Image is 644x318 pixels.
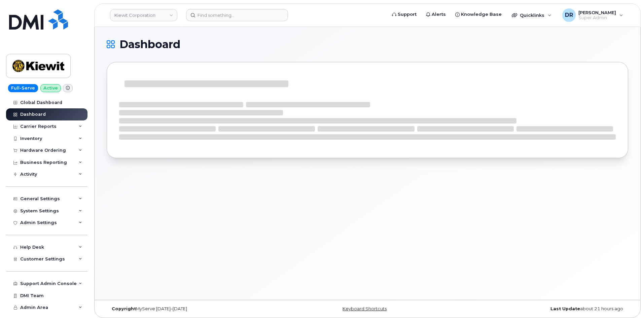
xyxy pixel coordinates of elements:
[550,306,580,311] strong: Last Update
[454,306,628,312] div: about 21 hours ago
[119,39,180,49] span: Dashboard
[107,306,281,312] div: MyServe [DATE]–[DATE]
[343,306,387,311] a: Keyboard Shortcuts
[112,306,136,311] strong: Copyright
